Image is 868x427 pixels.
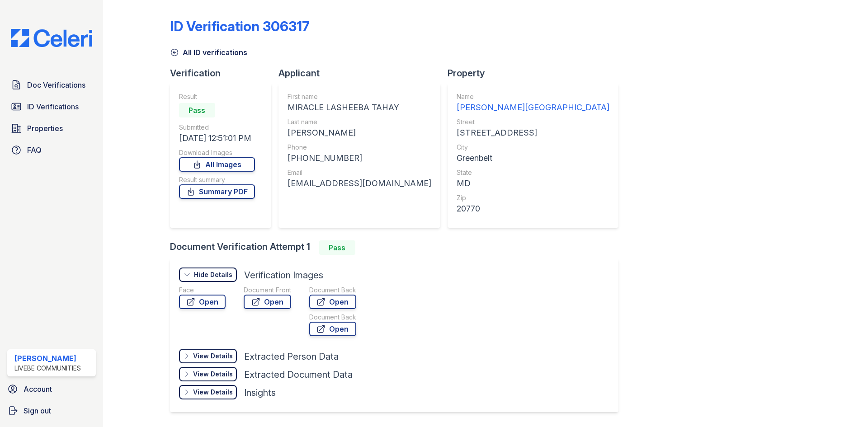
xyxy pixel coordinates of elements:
div: City [457,143,609,152]
div: MD [457,177,609,190]
div: Download Images [179,148,255,157]
a: Properties [7,119,96,137]
div: [DATE] 12:51:01 PM [179,132,255,145]
div: Property [448,67,626,80]
div: State [457,168,609,177]
a: All ID verifications [170,47,247,58]
div: Document Verification Attempt 1 [170,240,626,255]
div: [STREET_ADDRESS] [457,127,609,139]
a: Summary PDF [179,184,255,199]
a: FAQ [7,141,96,159]
div: Submitted [179,123,255,132]
div: View Details [193,370,233,379]
div: ID Verification 306317 [170,18,310,34]
div: Result [179,92,255,101]
a: Doc Verifications [7,76,96,94]
div: Email [288,168,431,177]
div: Street [457,117,609,127]
a: Open [244,295,291,309]
div: Document Back [309,286,356,295]
div: View Details [193,352,233,361]
div: Name [457,92,609,101]
a: All Images [179,157,255,172]
div: LiveBe Communities [14,364,81,373]
span: ID Verifications [27,101,79,112]
span: Sign out [24,405,51,416]
div: Last name [288,117,431,127]
div: Hide Details [194,270,232,279]
div: [PERSON_NAME] [288,127,431,139]
div: Greenbelt [457,152,609,164]
div: Result summary [179,175,255,184]
div: Zip [457,193,609,202]
div: Extracted Person Data [244,350,339,363]
a: Name [PERSON_NAME][GEOGRAPHIC_DATA] [457,92,609,114]
div: Face [179,286,226,295]
div: View Details [193,388,233,397]
a: Sign out [4,402,99,420]
a: Open [179,295,226,309]
span: Properties [27,123,63,134]
img: CE_Logo_Blue-a8612792a0a2168367f1c8372b55b34899dd931a85d93a1a3d3e32e68fde9ad4.png [4,29,99,47]
span: Account [24,384,52,394]
div: Applicant [278,67,448,80]
a: Account [4,380,99,398]
div: Extracted Document Data [244,368,353,381]
iframe: chat widget [830,391,859,418]
a: ID Verifications [7,98,96,116]
div: [EMAIL_ADDRESS][DOMAIN_NAME] [288,177,431,190]
a: Open [309,322,356,336]
div: Pass [179,103,215,117]
div: Verification Images [244,269,323,282]
span: Doc Verifications [27,80,85,90]
div: [PHONE_NUMBER] [288,152,431,164]
div: Document Back [309,313,356,322]
div: [PERSON_NAME][GEOGRAPHIC_DATA] [457,101,609,114]
div: First name [288,92,431,101]
a: Open [309,295,356,309]
div: MIRACLE LASHEEBA TAHAY [288,101,431,114]
div: 20770 [457,202,609,215]
span: FAQ [27,145,42,155]
div: Document Front [244,286,291,295]
div: Phone [288,143,431,152]
div: Pass [319,240,355,255]
div: [PERSON_NAME] [14,353,81,364]
div: Insights [244,386,276,399]
div: Verification [170,67,278,80]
